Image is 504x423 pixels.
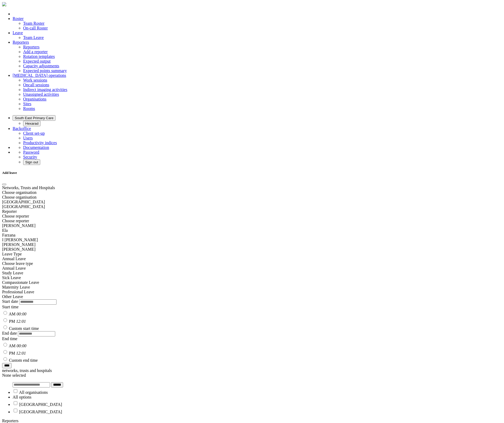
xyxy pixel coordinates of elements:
[2,419,18,423] label: Reporters
[23,49,48,54] a: Add a reporter
[2,214,502,219] div: Choose reporter
[19,390,48,395] label: All organisations
[13,16,24,21] a: Roster
[2,256,502,261] div: Annual Leave
[13,73,66,78] a: [MEDICAL_DATA] operations
[2,238,502,242] div: I [PERSON_NAME]
[23,159,40,165] button: Sign out
[23,140,57,145] a: Productivity indices
[23,106,35,111] a: Rooms
[9,351,15,355] label: PM
[23,54,55,59] a: Rotation templates
[2,219,502,223] div: Choose reporter
[9,312,16,316] label: AM
[2,252,22,256] label: Leave Type
[23,97,47,101] a: Organisations
[23,145,49,150] a: Documentation
[23,68,67,73] a: Expected points summary
[13,126,31,131] a: Backoffice
[2,368,52,373] label: networks, trusts and hospitals
[13,395,502,400] li: All options
[2,228,502,233] div: Ela
[2,271,502,275] div: Study Leave
[16,319,26,324] em: 12:01
[13,31,23,35] a: Leave
[23,87,67,92] a: Indirect imaging activities
[2,223,502,228] div: [PERSON_NAME]
[2,336,17,341] label: End time
[19,402,62,407] label: [GEOGRAPHIC_DATA]
[23,136,33,140] a: Users
[23,35,44,40] a: Team Leave
[23,121,40,126] button: Hexarad
[2,2,6,6] img: brand-opti-rad-logos-blue-and-white-d2f68631ba2948856bd03f2d395fb146ddc8fb01b4b6e9315ea85fa773367...
[2,373,502,378] div: None selected
[2,285,502,290] div: Maternity Leave
[2,280,502,285] div: Compassionate Leave
[23,155,37,159] a: Security
[2,305,19,309] label: Start time
[2,290,502,294] div: Professional Leave
[2,261,502,266] div: Choose leave type
[13,40,29,44] a: Reporters
[13,115,55,121] button: South East Primary Care
[2,299,18,304] label: Start date
[2,200,502,204] div: [GEOGRAPHIC_DATA]
[2,195,502,200] div: Choose organisation
[23,45,39,49] a: Reporters
[2,266,502,271] div: Annual Leave
[23,59,50,63] a: Expected output
[23,92,59,97] a: Unassigned activities
[23,83,49,87] a: Oncall sessions
[2,242,502,247] div: [PERSON_NAME]
[23,64,59,68] a: Capacity adjustments
[16,351,26,355] em: 12:01
[23,78,47,82] a: Work sessions
[19,410,62,414] label: [GEOGRAPHIC_DATA]
[2,190,502,195] div: Choose organisation
[2,204,502,209] div: [GEOGRAPHIC_DATA]
[2,171,502,175] h5: Add leave
[23,21,44,26] a: Team Roster
[23,102,31,106] a: Sites
[9,326,39,331] label: Custom start time
[23,131,45,135] a: Client set-up
[2,184,6,185] button: Close
[2,247,502,252] div: [PERSON_NAME]
[2,233,502,238] div: Farzana
[2,331,17,335] label: End date
[9,358,38,362] label: Custom end time
[13,121,502,126] ul: South East Primary Care
[2,275,502,280] div: Sick Leave
[2,294,502,299] div: Other Leave
[9,344,16,348] label: AM
[23,26,48,30] a: On-call Roster
[9,319,15,324] label: PM
[23,150,39,154] a: Password
[2,185,55,190] label: Networks, Trusts and Hospitals
[17,344,26,348] em: 00:00
[2,209,17,214] label: Reporter
[17,312,26,316] em: 00:00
